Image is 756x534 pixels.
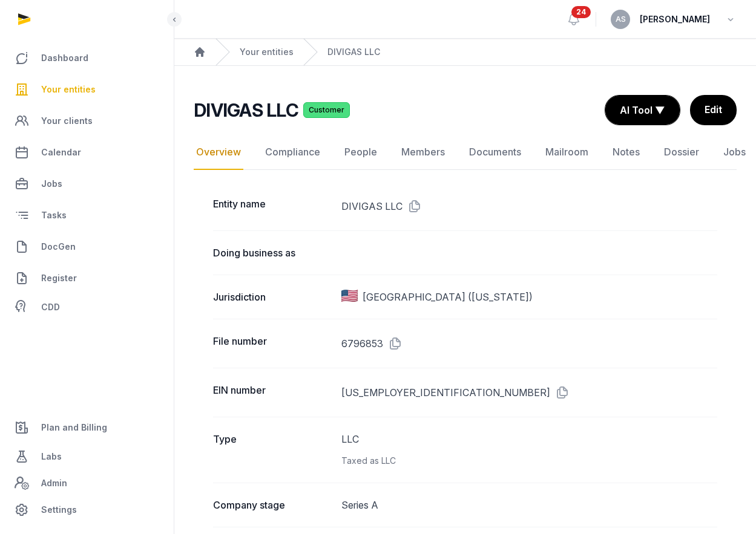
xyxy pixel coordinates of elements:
[721,135,748,170] a: Jobs
[10,495,164,524] a: Settings
[662,135,702,170] a: Dossier
[543,135,591,170] a: Mailroom
[41,114,93,128] span: Your clients
[10,138,164,167] a: Calendar
[10,75,164,104] a: Your entities
[10,201,164,230] a: Tasks
[341,197,717,216] dd: DIVIGAS LLC
[10,295,164,319] a: CDD
[303,102,350,118] span: Customer
[10,232,164,261] a: DocGen
[213,432,332,468] dt: Type
[174,39,756,66] nav: Breadcrumb
[240,46,294,58] a: Your entities
[611,10,630,29] button: AS
[194,135,243,170] a: Overview
[213,246,332,260] dt: Doing business as
[341,432,717,468] dd: LLC
[213,498,332,512] dt: Company stage
[640,12,710,27] span: [PERSON_NAME]
[399,135,447,170] a: Members
[41,503,77,517] span: Settings
[467,135,524,170] a: Documents
[363,290,533,304] span: [GEOGRAPHIC_DATA] ([US_STATE])
[213,290,332,304] dt: Jurisdiction
[10,471,164,495] a: Admin
[41,208,67,223] span: Tasks
[341,454,717,468] div: Taxed as LLC
[213,383,332,402] dt: EIN number
[690,95,737,125] a: Edit
[213,334,332,353] dt: File number
[41,177,62,191] span: Jobs
[571,6,591,18] span: 24
[263,135,323,170] a: Compliance
[194,135,737,170] nav: Tabs
[41,51,88,65] span: Dashboard
[213,197,332,216] dt: Entity name
[41,420,107,435] span: Plan and Billing
[341,383,717,402] dd: [US_EMPLOYER_IDENTIFICATION_NUMBER]
[41,300,60,314] span: CDD
[41,82,96,97] span: Your entities
[41,271,77,285] span: Register
[10,169,164,198] a: Jobs
[327,46,380,58] a: DIVIGAS LLC
[616,16,626,23] span: AS
[41,476,67,490] span: Admin
[41,449,62,464] span: Labs
[41,145,81,160] span: Calendar
[605,96,680,125] button: AI Tool ▼
[194,99,298,121] h2: DIVIGAS LLC
[10,442,164,471] a: Labs
[10,413,164,442] a: Plan and Billing
[10,106,164,135] a: Your clients
[341,498,717,512] dd: Series A
[342,135,380,170] a: People
[341,334,717,353] dd: 6796853
[10,44,164,73] a: Dashboard
[610,135,642,170] a: Notes
[10,264,164,293] a: Register
[41,239,76,254] span: DocGen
